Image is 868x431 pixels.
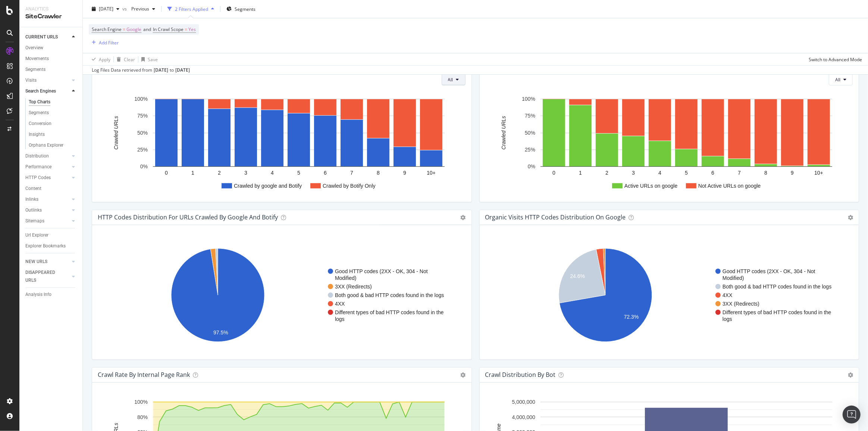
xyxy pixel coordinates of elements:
[524,147,535,153] text: 25%
[809,56,862,62] div: Switch to Advanced Mode
[165,170,168,176] text: 0
[25,217,70,225] a: Sitemaps
[92,26,122,32] span: Search Engine
[25,174,70,182] a: HTTP Codes
[427,170,436,176] text: 10+
[29,120,77,128] a: Conversion
[485,212,626,222] h4: Organic Visits HTTP Codes Distribution on google
[25,291,51,299] div: Analysis Info
[377,170,380,176] text: 8
[25,76,70,84] a: Visits
[297,170,300,176] text: 5
[99,6,113,12] span: 2025 Aug. 15th
[25,196,38,203] div: Inlinks
[98,237,463,353] svg: A chart.
[25,269,70,284] a: DISAPPEARED URLS
[486,91,850,196] div: A chart.
[461,372,466,378] i: Options
[99,56,110,62] div: Apply
[123,26,125,32] span: =
[570,273,585,279] text: 24.6%
[25,242,77,250] a: Explorer Bookmarks
[723,268,815,274] text: Good HTTP codes (2XX - OK, 304 - Not
[723,309,831,315] text: Different types of bad HTTP codes found in the
[723,316,732,322] text: logs
[25,87,70,95] a: Search Engines
[335,275,357,281] text: Modified)
[92,67,190,74] div: Log Files Data retrieved from to
[271,170,274,176] text: 4
[244,170,247,176] text: 3
[723,284,831,290] text: Both good & bad HTTP codes found in the logs
[350,170,353,176] text: 7
[25,185,77,193] a: Content
[711,170,714,176] text: 6
[335,309,444,315] text: Different types of bad HTTP codes found in the
[25,242,66,250] div: Explorer Bookmarks
[29,98,77,106] a: Top Charts
[113,116,119,150] text: Crawled URLs
[29,98,50,106] div: Top Charts
[829,74,853,85] button: All
[122,6,128,12] span: vs
[25,87,56,95] div: Search Engines
[723,301,759,307] text: 3XX (Redirects)
[185,26,187,32] span: =
[137,414,148,420] text: 80%
[632,170,635,176] text: 3
[764,170,767,176] text: 8
[25,258,47,266] div: NEW URLS
[323,183,376,189] text: Crawled by Botify Only
[25,44,43,52] div: Overview
[698,183,761,189] text: Not Active URLs on google
[501,116,507,150] text: Crawled URLs
[175,6,208,12] div: 2 Filters Applied
[461,215,466,220] i: Options
[29,120,51,128] div: Conversion
[486,237,850,353] svg: A chart.
[98,91,463,196] svg: A chart.
[191,170,194,176] text: 1
[89,3,122,15] button: [DATE]
[140,164,148,170] text: 0%
[218,170,221,176] text: 2
[25,6,76,12] div: Analytics
[137,113,148,119] text: 75%
[25,66,46,74] div: Segments
[552,170,555,176] text: 0
[335,284,372,290] text: 3XX (Redirects)
[442,74,466,85] button: All
[25,66,77,74] a: Segments
[114,53,135,65] button: Clear
[128,6,149,12] span: Previous
[25,76,37,84] div: Visits
[624,314,639,320] text: 72.3%
[137,147,148,153] text: 25%
[29,131,45,138] div: Insights
[25,163,70,171] a: Performance
[848,372,853,378] i: Options
[791,170,794,176] text: 9
[324,170,327,176] text: 6
[25,206,70,214] a: Outlinks
[848,215,853,220] i: Options
[29,141,77,149] a: Orphans Explorer
[25,217,44,225] div: Sitemaps
[685,170,688,176] text: 5
[835,76,840,83] span: All
[138,53,158,65] button: Save
[335,301,345,307] text: 4XX
[234,183,302,189] text: Crawled by google and Botify
[524,113,535,119] text: 75%
[25,185,41,193] div: Content
[89,38,119,47] button: Add Filter
[29,109,49,117] div: Segments
[335,268,428,274] text: Good HTTP codes (2XX - OK, 304 - Not
[25,269,63,284] div: DISAPPEARED URLS
[25,291,77,299] a: Analysis Info
[213,330,228,336] text: 97.5%
[25,152,49,160] div: Distribution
